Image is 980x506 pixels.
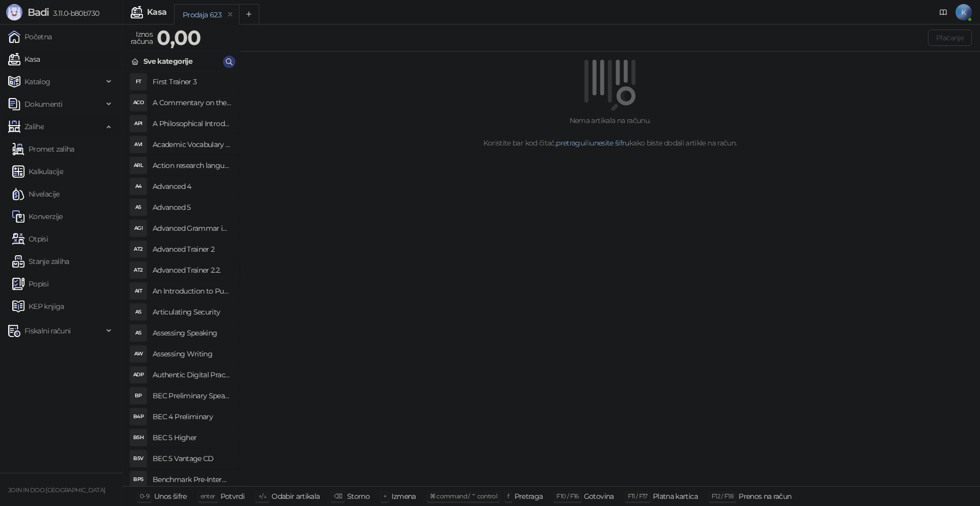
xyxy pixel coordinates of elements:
[24,71,51,92] span: Katalog
[130,157,146,174] div: ARL
[24,321,70,341] span: Fiskalni računi
[153,408,231,425] h4: BEC 4 Preliminary
[8,27,52,47] a: Početna
[514,490,543,503] div: Pretraga
[8,49,40,69] a: Kasa
[130,408,146,425] div: B4P
[12,274,48,294] a: Popisi
[130,178,146,195] div: A4
[130,262,146,278] div: AT2
[347,490,370,503] div: Storno
[130,220,146,236] div: AGI
[928,30,972,46] button: Plaćanje
[129,28,155,48] div: Iznos računa
[183,9,222,20] div: Prodaja 623
[130,471,146,488] div: BPS
[153,367,231,383] h4: Authentic Digital Practice Tests, Static online 1ed
[224,10,237,19] button: remove
[955,4,972,20] span: K
[49,9,99,18] span: 3.11.0-b80b730
[12,229,48,249] a: Otpisi
[712,492,733,500] span: F12 / F18
[130,346,146,362] div: AW
[556,138,584,148] a: pretragu
[153,178,231,195] h4: Advanced 4
[220,490,245,503] div: Potvrdi
[24,94,62,114] span: Dokumenti
[12,139,75,159] a: Promet zaliha
[130,283,146,299] div: AIT
[12,184,60,204] a: Nivelacije
[28,6,49,18] span: Badi
[147,8,166,16] div: Kasa
[6,4,22,20] img: Logo
[153,262,231,278] h4: Advanced Trainer 2.2.
[130,94,146,111] div: ACO
[153,241,231,257] h4: Advanced Trainer 2
[157,25,201,50] strong: 0,00
[12,296,64,317] a: KEP knjiga
[130,74,146,90] div: FT
[12,206,63,227] a: Konverzije
[130,325,146,341] div: AS
[153,304,231,320] h4: Articulating Security
[12,251,69,272] a: Stanje zaliha
[935,4,951,20] a: Dokumentacija
[153,115,231,132] h4: A Philosophical Introduction to Human Rights
[153,283,231,299] h4: An Introduction to Public International Law
[153,136,231,153] h4: Academic Vocabulary in Use
[153,471,231,488] h4: Benchmark Pre-Intermediate SB
[252,115,968,149] div: Nema artikala na računu. Koristite bar kod čitač, ili kako biste dodali artikle na račun.
[130,367,146,383] div: ADP
[153,157,231,174] h4: Action research language teaching
[272,490,320,503] div: Odabir artikala
[154,490,187,503] div: Unos šifre
[153,74,231,90] h4: First Trainer 3
[239,4,259,25] button: Add tab
[130,136,146,153] div: AVI
[8,487,105,494] small: JOIN IN DOO [GEOGRAPHIC_DATA]
[153,388,231,404] h4: BEC Preliminary Speaking Test
[24,116,44,137] span: Zalihe
[653,490,698,503] div: Platna kartica
[584,490,614,503] div: Gotovina
[334,492,342,500] span: ⌫
[153,325,231,341] h4: Assessing Speaking
[130,388,146,404] div: BP
[628,492,648,500] span: F11 / F17
[201,492,215,500] span: enter
[140,492,149,500] span: 0-9
[130,241,146,257] div: AT2
[739,490,791,503] div: Prenos na račun
[430,492,498,500] span: ⌘ command / ⌃ control
[391,490,415,503] div: Izmena
[153,429,231,446] h4: BEC 5 Higher
[143,56,192,67] div: Sve kategorije
[258,492,266,500] span: ↑/↓
[153,220,231,236] h4: Advanced Grammar in Use
[123,71,239,486] div: grid
[153,94,231,111] h4: A Commentary on the International Convent on Civil and Political Rights
[12,161,63,182] a: Kalkulacije
[130,304,146,320] div: AS
[556,492,578,500] span: F10 / F16
[153,450,231,467] h4: BEC 5 Vantage CD
[153,346,231,362] h4: Assessing Writing
[130,429,146,446] div: B5H
[130,115,146,132] div: API
[507,492,509,500] span: f
[130,199,146,215] div: A5
[590,138,629,148] a: unesite šifru
[153,199,231,215] h4: Advanced 5
[130,450,146,467] div: B5V
[383,492,386,500] span: +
